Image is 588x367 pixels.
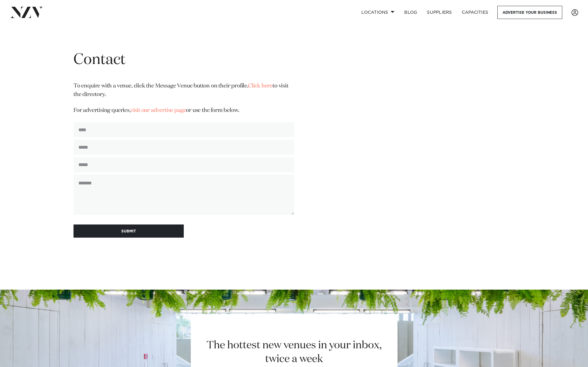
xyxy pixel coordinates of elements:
[10,7,43,18] img: nzv-logo.png
[73,106,294,115] p: For advertising queries, or use the form below.
[399,6,422,19] a: BLOG
[73,82,294,99] p: To enquire with a venue, click the Message Venue button on their profile. to visit the directory.
[356,6,399,19] a: Locations
[130,108,186,113] a: visit our advertise page
[497,6,562,19] a: Advertise your business
[199,339,389,366] h2: The hottest new venues in your inbox, twice a week
[73,50,294,70] h1: Contact
[73,224,184,238] button: SUBMIT
[422,6,457,19] a: SUPPLIERS
[457,6,493,19] a: Capacities
[248,83,273,89] a: Click here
